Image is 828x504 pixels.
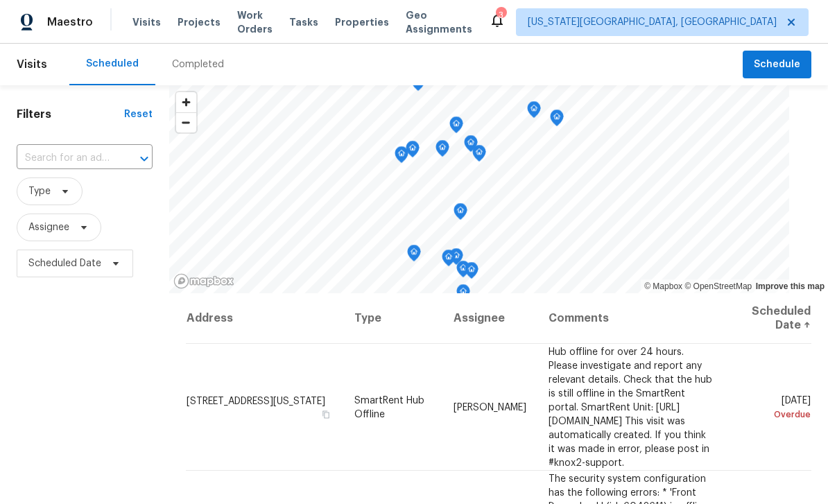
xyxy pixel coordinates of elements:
[135,149,154,168] button: Open
[537,293,725,344] th: Comments
[550,110,564,131] div: Map marker
[124,107,153,121] div: Reset
[173,273,234,289] a: Mapbox homepage
[17,49,47,80] span: Visits
[47,15,93,29] span: Maestro
[442,293,537,344] th: Assignee
[684,281,752,291] a: OpenStreetMap
[442,250,456,271] div: Map marker
[496,8,506,22] div: 3
[465,262,478,284] div: Map marker
[454,402,526,412] span: [PERSON_NAME]
[176,92,196,112] button: Zoom in
[527,101,541,123] div: Map marker
[395,146,408,168] div: Map marker
[187,396,325,406] span: [STREET_ADDRESS][US_STATE]
[320,408,332,420] button: Copy Address
[754,56,800,73] span: Schedule
[172,58,224,71] div: Completed
[28,257,101,270] span: Scheduled Date
[736,395,811,421] span: [DATE]
[454,203,467,225] div: Map marker
[736,407,811,421] div: Overdue
[743,51,811,79] button: Schedule
[464,135,478,157] div: Map marker
[176,113,196,132] span: Zoom out
[28,184,51,198] span: Type
[186,293,343,344] th: Address
[169,85,789,293] canvas: Map
[756,281,825,291] a: Improve this map
[406,8,472,36] span: Geo Assignments
[725,293,811,344] th: Scheduled Date ↑
[289,17,318,27] span: Tasks
[343,293,442,344] th: Type
[176,112,196,132] button: Zoom out
[449,116,463,138] div: Map marker
[549,347,712,467] span: Hub offline for over 24 hours. Please investigate and report any relevant details. Check that the...
[406,141,420,162] div: Map marker
[435,140,449,162] div: Map marker
[354,395,424,419] span: SmartRent Hub Offline
[237,8,273,36] span: Work Orders
[178,15,221,29] span: Projects
[644,281,682,291] a: Mapbox
[132,15,161,29] span: Visits
[472,145,486,166] div: Map marker
[28,220,69,234] span: Assignee
[17,107,124,121] h1: Filters
[17,148,114,169] input: Search for an address...
[449,248,463,270] div: Map marker
[335,15,389,29] span: Properties
[456,284,470,306] div: Map marker
[528,15,777,29] span: [US_STATE][GEOGRAPHIC_DATA], [GEOGRAPHIC_DATA]
[407,245,421,266] div: Map marker
[456,261,470,282] div: Map marker
[86,57,139,71] div: Scheduled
